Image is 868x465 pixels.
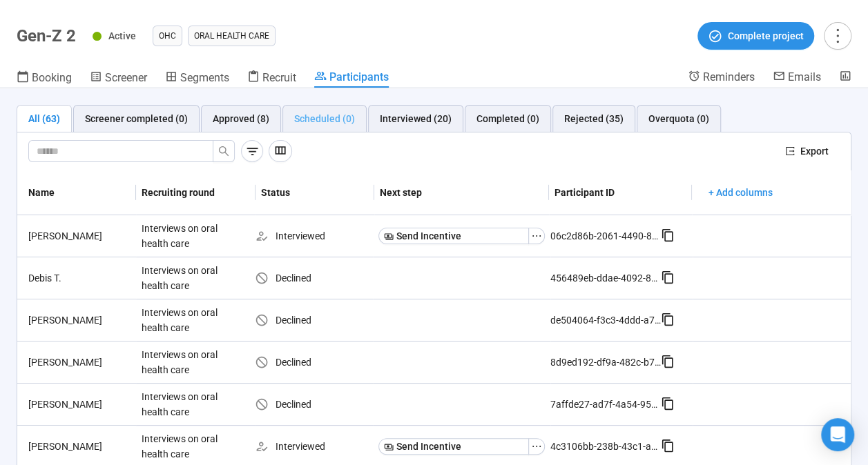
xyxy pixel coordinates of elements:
span: Export [800,144,829,159]
div: Interviewed [255,228,374,244]
span: more [828,26,847,45]
a: Recruit [247,70,296,88]
div: Interviews on oral health care [136,384,240,425]
div: Declined [255,270,374,286]
a: Reminders [688,70,755,86]
div: Interviewed (20) [380,111,452,126]
div: Rejected (35) [564,111,624,126]
a: Screener [90,70,147,88]
span: Emails [788,70,821,83]
button: Send Incentive [378,228,529,244]
a: Segments [165,70,229,88]
span: Oral Health Care [194,29,269,43]
button: exportExport [774,140,840,162]
span: Recruit [262,71,296,84]
div: 4c3106bb-238b-43c1-a8a7-0f1f0fd89986 [550,439,661,454]
a: Emails [773,70,821,86]
div: [PERSON_NAME] [23,439,136,454]
span: + Add columns [708,185,773,200]
h1: Gen-Z 2 [17,26,76,46]
span: Segments [180,71,229,84]
span: Booking [32,71,72,84]
div: 7affde27-ad7f-4a54-9531-3dad58bd9945 [550,397,661,412]
th: Participant ID [549,170,692,215]
span: Send Incentive [396,439,461,454]
a: Booking [17,70,72,88]
button: search [213,140,235,162]
div: Declined [255,313,374,328]
span: Participants [329,70,389,83]
div: [PERSON_NAME] [23,313,136,328]
div: [PERSON_NAME] [23,355,136,370]
th: Recruiting round [136,170,255,215]
div: Open Intercom Messenger [821,418,854,451]
div: Declined [255,397,374,412]
button: more [824,22,851,50]
div: Screener completed (0) [85,111,188,126]
span: ellipsis [531,441,542,452]
th: Status [255,170,374,215]
div: 8d9ed192-df9a-482c-b77d-ce190b7a3869 [550,355,661,370]
div: All (63) [28,111,60,126]
div: Interviews on oral health care [136,299,240,341]
div: 456489eb-ddae-4092-8d11-0d088fa55a53 [550,270,661,286]
div: Completed (0) [476,111,539,126]
div: Interviewed [255,439,374,454]
div: Overquota (0) [648,111,709,126]
th: Name [17,170,136,215]
button: Send Incentive [378,438,529,455]
span: OHC [159,29,176,43]
div: Scheduled (0) [294,111,355,126]
div: [PERSON_NAME] [23,397,136,412]
button: + Add columns [697,181,784,204]
span: Active [108,30,136,41]
div: Declined [255,355,374,370]
span: Reminders [703,70,755,83]
span: export [785,146,795,156]
div: Interviews on oral health care [136,257,240,299]
button: Complete project [697,22,814,50]
span: Send Incentive [396,228,461,244]
div: [PERSON_NAME] [23,228,136,244]
th: Next step [374,170,549,215]
div: de504064-f3c3-4ddd-a7b4-146c7add7ae3 [550,313,661,328]
button: ellipsis [528,228,545,244]
div: 06c2d86b-2061-4490-86c1-e3ebc1059891 [550,228,661,244]
div: Interviews on oral health care [136,215,240,257]
a: Participants [314,70,389,88]
div: Debis T. [23,270,136,286]
span: Screener [105,71,147,84]
span: ellipsis [531,230,542,241]
div: Approved (8) [213,111,269,126]
span: Complete project [728,28,804,43]
div: Interviews on oral health care [136,342,240,383]
span: search [218,146,229,157]
button: ellipsis [528,438,545,455]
